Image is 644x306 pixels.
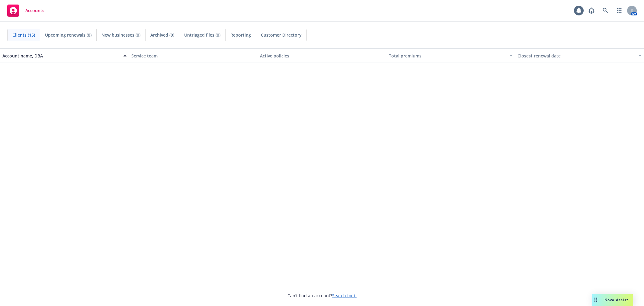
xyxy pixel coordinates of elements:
[515,48,644,63] button: Closest renewal date
[2,53,120,59] div: Account name, DBA
[129,48,258,63] button: Service team
[389,53,506,59] div: Total premiums
[287,292,357,299] span: Can't find an account?
[230,32,251,38] span: Reporting
[25,8,44,13] span: Accounts
[592,294,600,306] div: Drag to move
[592,294,633,306] button: Nova Assist
[585,5,598,17] a: Report a Bug
[604,297,628,302] span: Nova Assist
[599,5,611,17] a: Search
[261,32,302,38] span: Customer Directory
[386,48,515,63] button: Total premiums
[12,32,35,38] span: Clients (15)
[45,32,91,38] span: Upcoming renewals (0)
[613,5,625,17] a: Switch app
[517,53,635,59] div: Closest renewal date
[101,32,140,38] span: New businesses (0)
[184,32,220,38] span: Untriaged files (0)
[131,53,255,59] div: Service team
[5,2,47,19] a: Accounts
[260,53,384,59] div: Active policies
[332,293,357,298] a: Search for it
[258,48,386,63] button: Active policies
[150,32,174,38] span: Archived (0)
